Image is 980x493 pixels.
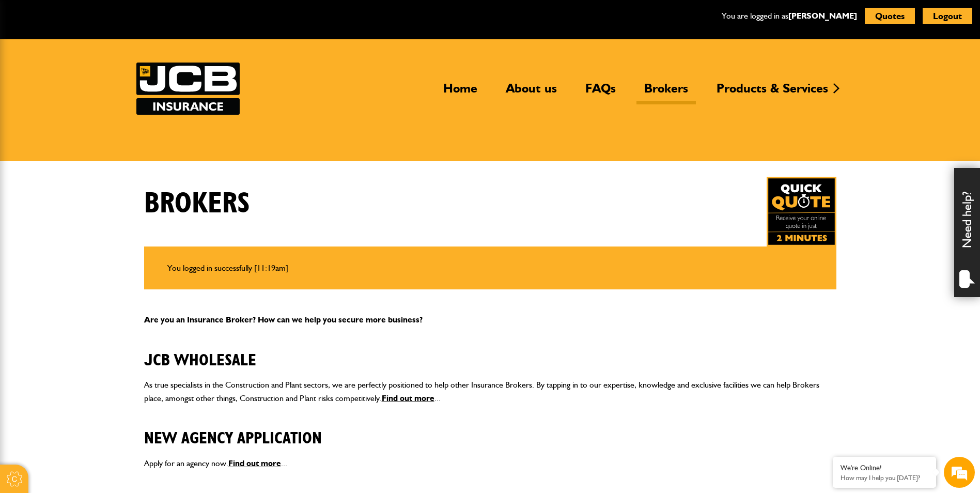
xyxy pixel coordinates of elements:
a: Find out more [382,393,434,403]
p: How may I help you today? [841,474,928,482]
a: Products & Services [709,81,836,104]
button: Logout [923,8,972,24]
div: Need help? [954,168,980,297]
a: [PERSON_NAME] [788,11,857,21]
a: JCB Insurance Services [136,63,240,115]
p: Are you an Insurance Broker? How can we help you secure more business? [144,313,836,327]
p: As true specialists in the Construction and Plant sectors, we are perfectly positioned to help ot... [144,378,836,405]
h2: JCB Wholesale [144,335,836,370]
a: Get your insurance quote in just 2-minutes [767,177,836,246]
div: We're Online! [841,464,928,472]
p: You are logged in as [722,9,857,23]
a: FAQs [578,81,624,104]
button: Quotes [865,8,915,24]
img: JCB Insurance Services logo [136,63,240,115]
a: Home [435,81,485,104]
img: Quick Quote [767,177,836,246]
a: About us [498,81,565,104]
h2: New Agency Application [144,413,836,448]
li: You logged in successfully [11:19am] [167,261,813,275]
h1: Brokers [144,187,250,221]
p: Apply for an agency now. ... [144,457,836,470]
a: Find out more [228,458,281,468]
a: Brokers [636,81,696,104]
